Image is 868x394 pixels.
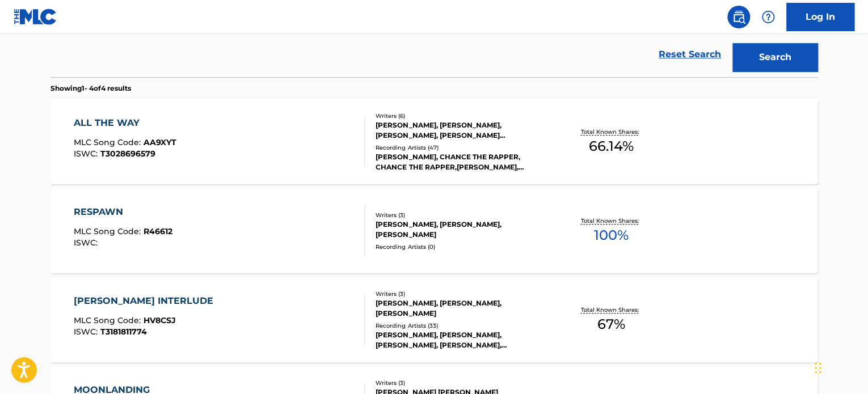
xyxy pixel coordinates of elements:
[376,211,547,219] div: Writers ( 3 )
[50,188,818,273] a: RESPAWNMLC Song Code:R46612ISWC:Writers (3)[PERSON_NAME], [PERSON_NAME], [PERSON_NAME]Recording A...
[811,340,868,394] iframe: Chat Widget
[727,6,750,28] a: Public Search
[376,379,547,387] div: Writers ( 3 )
[144,137,176,147] span: AA9XYT
[100,327,147,337] span: T3181811774
[376,120,547,141] div: [PERSON_NAME], [PERSON_NAME], [PERSON_NAME], [PERSON_NAME] [PERSON_NAME], [PERSON_NAME], [PERSON_...
[376,143,547,152] div: Recording Artists ( 47 )
[74,137,144,147] span: MLC Song Code :
[376,219,547,240] div: [PERSON_NAME], [PERSON_NAME], [PERSON_NAME]
[653,42,727,67] a: Reset Search
[376,330,547,350] div: [PERSON_NAME], [PERSON_NAME], [PERSON_NAME], [PERSON_NAME], [PERSON_NAME], [PERSON_NAME], [PERSON...
[74,226,144,236] span: MLC Song Code :
[74,205,172,219] div: RESPAWN
[376,298,547,319] div: [PERSON_NAME], [PERSON_NAME], [PERSON_NAME]
[376,243,547,251] div: Recording Artists ( 0 )
[74,327,100,337] span: ISWC :
[597,314,625,334] span: 67 %
[588,136,633,156] span: 66.14 %
[761,10,775,24] img: help
[74,116,176,130] div: ALL THE WAY
[732,10,745,24] img: search
[144,226,172,236] span: R46612
[757,6,779,28] div: Help
[732,43,818,71] button: Search
[593,225,628,245] span: 100 %
[74,238,100,248] span: ISWC :
[580,217,641,225] p: Total Known Shares:
[50,83,131,94] p: Showing 1 - 4 of 4 results
[144,315,176,325] span: HV8CSJ
[376,321,547,330] div: Recording Artists ( 33 )
[376,152,547,172] div: [PERSON_NAME], CHANCE THE RAPPER, CHANCE THE RAPPER,[PERSON_NAME],[PERSON_NAME], CHANCE THE RAPPE...
[74,294,219,308] div: [PERSON_NAME] INTERLUDE
[14,9,57,25] img: MLC Logo
[50,277,818,362] a: [PERSON_NAME] INTERLUDEMLC Song Code:HV8CSJISWC:T3181811774Writers (3)[PERSON_NAME], [PERSON_NAME...
[580,128,641,136] p: Total Known Shares:
[376,112,547,120] div: Writers ( 6 )
[815,351,821,385] div: Drag
[376,290,547,298] div: Writers ( 3 )
[100,149,155,159] span: T3028696579
[580,306,641,314] p: Total Known Shares:
[74,149,100,159] span: ISWC :
[786,3,854,31] a: Log In
[74,315,144,325] span: MLC Song Code :
[50,99,818,184] a: ALL THE WAYMLC Song Code:AA9XYTISWC:T3028696579Writers (6)[PERSON_NAME], [PERSON_NAME], [PERSON_N...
